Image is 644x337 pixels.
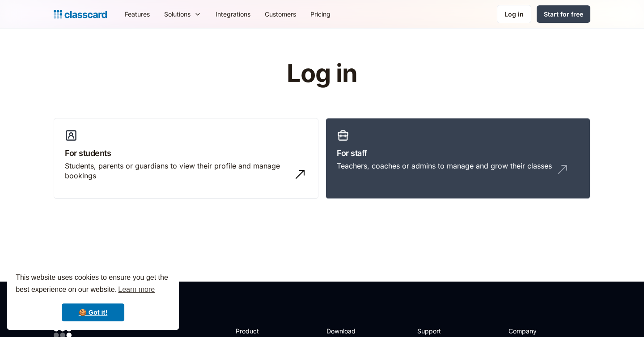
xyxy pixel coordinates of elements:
span: This website uses cookies to ensure you get the best experience on our website. [16,272,170,296]
div: Solutions [164,9,191,19]
h3: For staff [337,147,579,159]
a: For studentsStudents, parents or guardians to view their profile and manage bookings [54,118,318,199]
a: dismiss cookie message [62,303,124,321]
div: Students, parents or guardians to view their profile and manage bookings [65,161,289,181]
a: Logo [54,8,107,21]
a: Pricing [303,4,338,24]
div: Teachers, coaches or admins to manage and grow their classes [337,161,552,171]
div: Log in [504,9,524,19]
div: cookieconsent [7,264,179,330]
h2: Company [508,326,568,336]
a: For staffTeachers, coaches or admins to manage and grow their classes [326,118,590,199]
div: Solutions [157,4,208,24]
h1: Log in [180,60,464,88]
a: Integrations [208,4,258,24]
a: learn more about cookies [117,283,156,296]
h2: Download [326,326,363,336]
a: Start for free [537,5,590,23]
h2: Product [236,326,284,336]
h3: For students [65,147,307,159]
a: Log in [497,5,531,23]
h2: Support [417,326,453,336]
a: Customers [258,4,303,24]
a: Features [118,4,157,24]
div: Start for free [544,9,583,19]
